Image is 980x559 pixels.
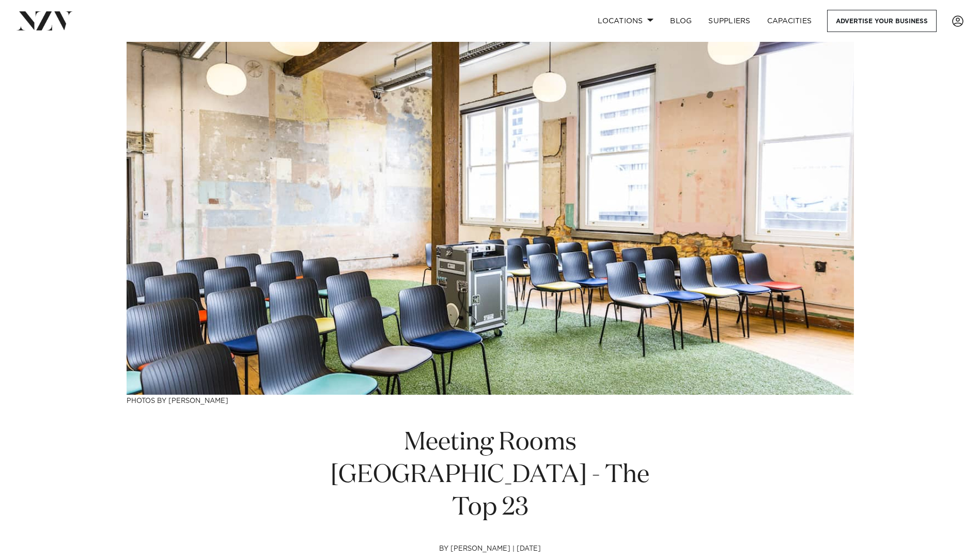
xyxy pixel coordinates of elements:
a: Capacities [759,10,820,32]
a: Advertise your business [827,10,937,32]
h3: Photos by [PERSON_NAME] [127,395,854,406]
a: SUPPLIERS [700,10,758,32]
img: nzv-logo.png [17,11,73,30]
a: BLOG [662,10,700,32]
h1: Meeting Rooms [GEOGRAPHIC_DATA] - The Top 23 [314,427,667,524]
img: Meeting Rooms Auckland - The Top 23 [127,42,854,395]
a: Locations [589,10,662,32]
